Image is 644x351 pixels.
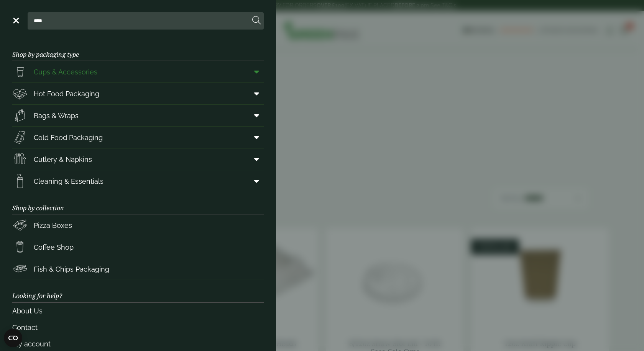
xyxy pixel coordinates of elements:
span: Cups & Accessories [34,67,97,77]
a: Fish & Chips Packaging [12,258,264,280]
h3: Looking for help? [12,280,264,302]
img: Paper_carriers.svg [12,108,28,123]
a: Hot Food Packaging [12,83,264,104]
span: Cold Food Packaging [34,132,103,143]
a: Coffee Shop [12,236,264,258]
a: About Us [12,303,264,319]
a: Cleaning & Essentials [12,170,264,192]
a: Pizza Boxes [12,214,264,236]
img: Deli_box.svg [12,86,28,101]
button: Open CMP widget [4,329,22,347]
span: Cutlery & Napkins [34,154,92,165]
img: PintNhalf_cup.svg [12,64,28,79]
h3: Shop by packaging type [12,39,264,61]
img: FishNchip_box.svg [12,261,28,277]
img: Cutlery.svg [12,152,28,167]
a: Contact [12,319,264,336]
span: Bags & Wraps [34,110,79,121]
span: Pizza Boxes [34,220,72,231]
h3: Shop by collection [12,192,264,214]
img: HotDrink_paperCup.svg [12,239,28,255]
span: Hot Food Packaging [34,89,99,99]
a: Cups & Accessories [12,61,264,82]
img: Sandwich_box.svg [12,130,28,145]
a: Bags & Wraps [12,105,264,126]
span: Fish & Chips Packaging [34,264,109,274]
span: Cleaning & Essentials [34,176,103,186]
img: Pizza_boxes.svg [12,218,28,233]
a: Cold Food Packaging [12,127,264,148]
img: open-wipe.svg [12,173,28,189]
span: Coffee Shop [34,242,74,252]
a: Cutlery & Napkins [12,148,264,170]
